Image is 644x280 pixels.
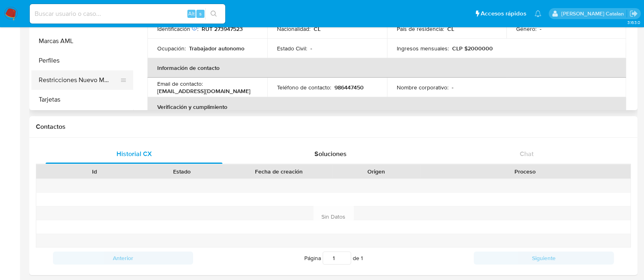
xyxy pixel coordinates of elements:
button: Siguiente [474,252,614,265]
p: Género : [516,25,536,33]
button: Marcas AML [31,31,133,51]
div: Proceso [426,167,625,176]
a: Salir [629,9,638,18]
p: Email de contacto : [157,80,203,87]
p: CL [447,25,454,33]
span: 1 [361,254,363,262]
span: Soluciones [314,149,347,158]
p: RUT 273947523 [202,25,243,33]
span: Chat [520,149,534,158]
a: Notificaciones [534,10,541,17]
p: Ocupación : [157,45,186,52]
span: 3.163.0 [627,19,640,26]
p: Trabajador autonomo [189,45,244,52]
th: Verificación y cumplimiento [147,97,626,117]
span: Página de [304,252,363,265]
span: Historial CX [116,149,152,158]
button: Anterior [53,252,193,265]
div: Id [56,167,132,176]
p: CL [314,25,321,33]
input: Buscar usuario o caso... [30,9,225,19]
h1: Contactos [36,123,631,131]
button: Restricciones Nuevo Mundo [31,70,127,90]
p: - [452,84,453,91]
p: Nombre corporativo : [397,84,448,91]
p: Teléfono de contacto : [277,84,331,91]
button: Tarjetas [31,90,133,109]
div: Origen [338,167,414,176]
p: [EMAIL_ADDRESS][DOMAIN_NAME] [157,87,251,95]
span: Alt [188,10,195,17]
span: Accesos rápidos [481,9,526,18]
button: Perfiles [31,51,133,70]
p: Estado Civil : [277,45,307,52]
p: Ingresos mensuales : [397,45,449,52]
p: Identificación : [157,25,198,33]
span: s [199,10,202,17]
div: Fecha de creación [231,167,327,176]
p: - [310,45,312,52]
p: 986447450 [334,84,364,91]
p: CLP $2000000 [452,45,493,52]
p: País de residencia : [397,25,444,33]
button: search-icon [205,8,222,20]
p: - [540,25,541,33]
div: Estado [144,167,220,176]
p: Nacionalidad : [277,25,310,33]
th: Información de contacto [147,58,626,78]
p: rociodaniela.benavidescatalan@mercadolibre.cl [561,10,626,17]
